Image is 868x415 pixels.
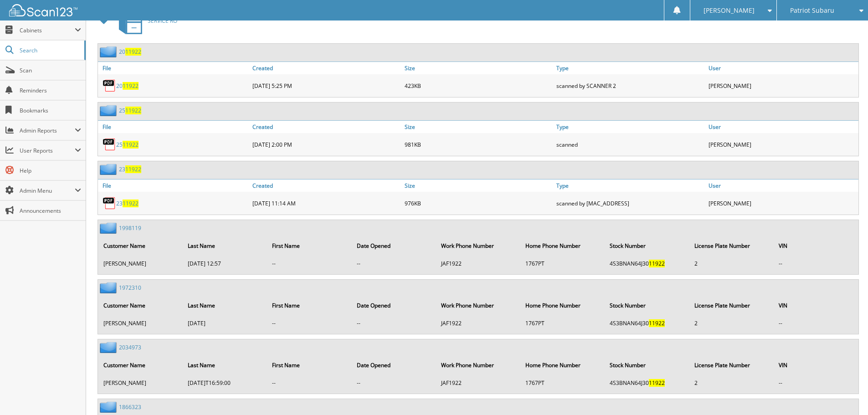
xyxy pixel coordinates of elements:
[116,200,139,207] a: 2311922
[267,316,351,331] td: --
[125,48,141,56] span: 11922
[116,141,139,149] a: 2511922
[183,296,267,315] th: Last Name
[119,343,141,351] a: 2034973
[125,165,141,173] span: 11922
[690,316,773,331] td: 2
[250,121,402,133] a: Created
[521,256,604,271] td: 1767PT
[183,256,267,271] td: [DATE] 12:57
[123,141,139,149] span: 11922
[99,296,182,315] th: Customer Name
[774,316,858,331] td: --
[690,256,773,271] td: 2
[119,165,141,173] a: 2311922
[20,26,75,34] span: Cabinets
[98,62,250,74] a: File
[123,200,139,207] span: 11922
[99,256,182,271] td: [PERSON_NAME]
[790,8,834,13] span: Patriot Subaru
[437,316,520,331] td: JAF1922
[402,179,555,192] a: Size
[113,3,177,39] a: SERVICE RO
[20,127,75,134] span: Admin Reports
[554,121,706,133] a: Type
[119,403,141,411] a: 1866323
[100,401,119,413] img: folder2.png
[20,107,81,114] span: Bookmarks
[267,296,351,315] th: First Name
[690,296,773,315] th: License Plate Number
[605,356,688,374] th: Stock Number
[267,236,351,255] th: First Name
[774,236,858,255] th: VIN
[119,107,141,114] a: 2511922
[649,379,665,387] span: 11922
[116,82,139,90] a: 2011922
[521,296,604,315] th: Home Phone Number
[250,194,402,212] div: [DATE] 11:14 AM
[437,236,520,255] th: Work Phone Number
[9,4,77,16] img: scan123-logo-white.svg
[605,316,688,331] td: 4S3BNAN64J30
[250,77,402,95] div: [DATE] 5:25 PM
[99,375,182,390] td: [PERSON_NAME]
[706,62,858,74] a: User
[402,194,555,212] div: 976KB
[183,356,267,374] th: Last Name
[20,207,81,215] span: Announcements
[99,356,182,374] th: Customer Name
[774,256,858,271] td: --
[103,138,116,151] img: PDF.png
[99,236,182,255] th: Customer Name
[125,107,141,114] span: 11922
[706,77,858,95] div: [PERSON_NAME]
[103,79,116,92] img: PDF.png
[20,167,81,174] span: Help
[690,356,773,374] th: License Plate Number
[554,62,706,74] a: Type
[774,356,858,374] th: VIN
[100,164,119,175] img: folder2.png
[123,82,139,90] span: 11922
[605,375,688,390] td: 4S3BNAN64J30
[706,194,858,212] div: [PERSON_NAME]
[119,48,141,56] a: 2011922
[402,121,555,133] a: Size
[100,46,119,57] img: folder2.png
[706,121,858,133] a: User
[554,135,706,154] div: scanned
[605,236,688,255] th: Stock Number
[554,77,706,95] div: scanned by SCANNER 2
[402,77,555,95] div: 423KB
[402,135,555,154] div: 981KB
[352,375,436,390] td: --
[352,236,436,255] th: Date Opened
[437,375,520,390] td: JAF1922
[437,356,520,374] th: Work Phone Number
[690,375,773,390] td: 2
[100,105,119,116] img: folder2.png
[183,375,267,390] td: [DATE]T16:59:00
[119,224,141,232] a: 1998119
[100,282,119,293] img: folder2.png
[690,236,773,255] th: License Plate Number
[98,121,250,133] a: File
[267,375,351,390] td: --
[521,316,604,331] td: 1767PT
[20,147,75,154] span: User Reports
[352,256,436,271] td: --
[20,46,80,54] span: Search
[774,296,858,315] th: VIN
[148,17,177,25] span: SERVICE RO
[437,256,520,271] td: JAF1922
[822,371,868,415] div: Chat Widget
[402,62,555,74] a: Size
[100,342,119,353] img: folder2.png
[521,356,604,374] th: Home Phone Number
[554,194,706,212] div: scanned by [MAC_ADDRESS]
[706,179,858,192] a: User
[99,316,182,331] td: [PERSON_NAME]
[554,179,706,192] a: Type
[267,356,351,374] th: First Name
